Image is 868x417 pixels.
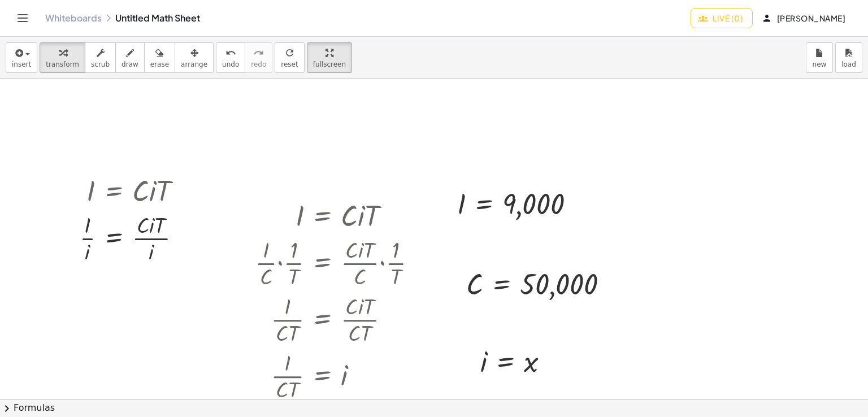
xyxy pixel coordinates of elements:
[115,42,145,73] button: draw
[14,9,32,27] button: Toggle navigation
[150,60,169,68] span: erase
[121,60,138,68] span: draw
[245,42,272,73] button: redoredo
[806,42,833,73] button: new
[6,42,37,73] button: insert
[813,60,827,68] span: new
[216,42,245,73] button: undoundo
[85,42,116,73] button: scrub
[700,13,743,23] span: Live (0)
[12,60,31,68] span: insert
[253,46,264,60] i: redo
[46,60,79,68] span: transform
[91,60,110,68] span: scrub
[275,42,304,73] button: refreshreset
[40,42,85,73] button: transform
[225,46,236,60] i: undo
[251,60,266,68] span: redo
[284,46,295,60] i: refresh
[281,60,298,68] span: reset
[144,42,175,73] button: erase
[307,42,352,73] button: fullscreen
[755,8,854,28] button: [PERSON_NAME]
[835,42,862,73] button: load
[313,60,346,68] span: fullscreen
[841,60,856,68] span: load
[691,8,753,28] button: Live (0)
[181,60,207,68] span: arrange
[764,13,845,23] span: [PERSON_NAME]
[222,60,239,68] span: undo
[175,42,214,73] button: arrange
[45,12,102,24] a: Whiteboards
